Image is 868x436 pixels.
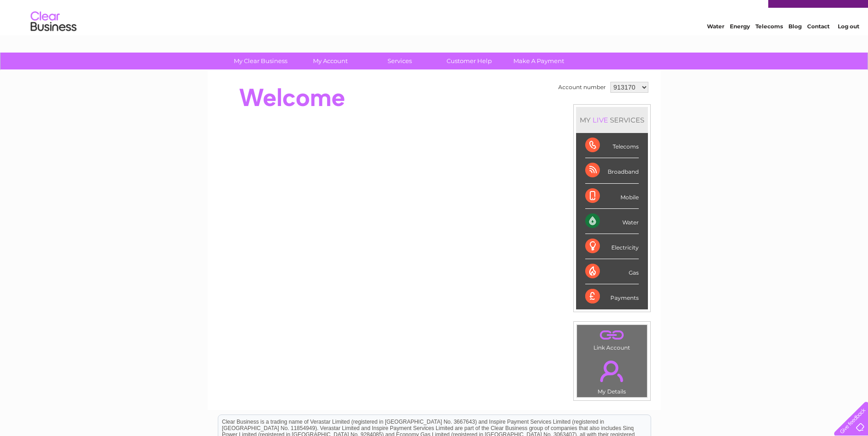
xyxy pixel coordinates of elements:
[807,39,830,46] a: Contact
[788,39,802,46] a: Blog
[585,133,639,158] div: Telecoms
[292,53,368,69] a: My Account
[577,324,647,353] td: Link Account
[838,39,859,46] a: Log out
[730,39,750,46] a: Energy
[30,24,77,52] img: logo.png
[585,259,639,284] div: Gas
[579,327,645,343] a: .
[362,53,437,69] a: Services
[707,39,724,46] a: Water
[576,107,648,133] div: MY SERVICES
[585,234,639,259] div: Electricity
[695,5,759,16] a: 0333 014 3131
[585,158,639,183] div: Broadband
[585,284,639,309] div: Payments
[591,116,610,124] div: LIVE
[556,80,608,95] td: Account number
[585,184,639,209] div: Mobile
[579,355,645,387] a: .
[218,5,651,44] div: Clear Business is a trading name of Verastar Limited (registered in [GEOGRAPHIC_DATA] No. 3667643...
[223,53,298,69] a: My Clear Business
[755,39,783,46] a: Telecoms
[431,53,507,69] a: Customer Help
[585,209,639,234] div: Water
[501,53,577,69] a: Make A Payment
[577,353,647,398] td: My Details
